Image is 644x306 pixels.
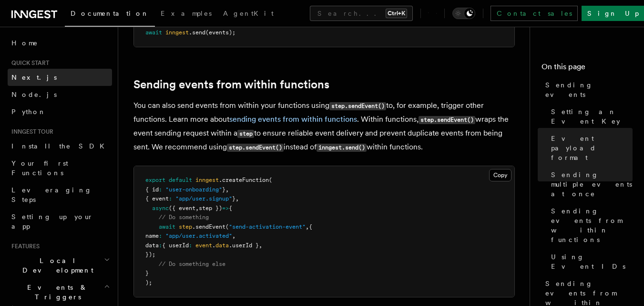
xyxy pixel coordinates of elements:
span: : [159,242,162,249]
span: } [232,195,235,202]
span: { [229,205,232,211]
span: : [169,195,172,202]
span: ); [145,279,152,286]
span: Setting an Event Key [551,107,633,126]
a: Sending multiple events at once [547,166,633,202]
a: Install the SDK [8,137,112,155]
span: default [169,177,192,183]
span: export [145,177,165,183]
span: , [225,186,229,193]
a: AgentKit [217,3,279,26]
span: Inngest tour [8,128,53,136]
span: async [152,205,169,211]
span: step }) [199,205,222,211]
span: ( [269,177,272,183]
span: await [159,223,175,230]
span: "app/user.activated" [165,232,232,239]
span: event [195,242,212,249]
span: Setting up your app [11,213,93,230]
a: Sending events [542,76,633,103]
a: Sending events from within functions [133,78,329,91]
a: Examples [155,3,217,26]
span: Sending events [545,80,633,99]
code: inngest.send() [317,144,367,152]
span: Node.js [11,91,57,98]
a: Documentation [65,3,155,27]
a: Node.js [8,86,112,103]
span: Event payload format [551,134,633,162]
span: ({ event [169,205,195,211]
span: { id [145,186,159,193]
span: : [159,186,162,193]
span: Local Development [8,256,104,275]
a: Python [8,103,112,120]
span: Home [11,38,38,48]
span: Python [11,108,46,116]
span: Next.js [11,74,57,81]
code: step.sendEvent() [227,144,284,152]
span: Install the SDK [11,142,110,150]
span: step [179,223,192,230]
span: , [306,223,309,230]
span: "user-onboarding" [165,186,222,193]
span: { userId [162,242,189,249]
kbd: Ctrl+K [386,9,407,18]
span: .userId } [229,242,259,249]
a: Setting up your app [8,208,112,235]
span: Your first Functions [11,159,68,177]
span: => [222,205,229,211]
span: .sendEvent [192,223,225,230]
h4: On this page [542,61,633,76]
span: data [215,242,229,249]
a: Leveraging Steps [8,181,112,208]
span: { event [145,195,169,202]
span: .createFunction [219,177,269,183]
span: } [222,186,225,193]
p: You can also send events from within your functions using to, for example, trigger other function... [133,99,515,154]
a: Sending events from within functions [547,202,633,248]
code: step [237,130,254,138]
span: data [145,242,159,249]
span: AgentKit [223,10,274,17]
span: { [309,223,312,230]
button: Events & Triggers [8,279,112,306]
span: inngest [195,177,219,183]
span: , [195,205,199,211]
span: Events & Triggers [8,283,104,302]
span: , [232,232,235,239]
span: name [145,232,159,239]
span: // Do something else [159,261,225,267]
span: Examples [161,10,212,17]
a: Event payload format [547,130,633,166]
button: Local Development [8,252,112,279]
button: Search...Ctrl+K [310,6,413,21]
span: , [259,242,262,249]
a: Setting an Event Key [547,103,633,130]
span: . [212,242,215,249]
span: inngest [165,29,189,36]
span: } [145,270,149,276]
a: Your first Functions [8,155,112,181]
button: Toggle dark mode [452,8,475,19]
span: ( [225,223,229,230]
span: Quick start [8,59,49,67]
span: }); [145,251,155,258]
span: Sending events from within functions [551,206,633,244]
span: : [189,242,192,249]
span: // Do something [159,214,209,221]
span: : [159,232,162,239]
span: Sending multiple events at once [551,170,633,199]
span: , [235,195,239,202]
span: Documentation [71,10,149,17]
span: await [145,29,162,36]
a: Contact sales [491,6,578,21]
code: step.sendEvent() [329,102,386,110]
a: Next.js [8,69,112,86]
span: Features [8,243,40,250]
span: Using Event IDs [551,252,633,271]
span: Leveraging Steps [11,186,92,203]
button: Copy [489,169,511,181]
span: .send [189,29,205,36]
span: "send-activation-event" [229,223,306,230]
a: Using Event IDs [547,248,633,275]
